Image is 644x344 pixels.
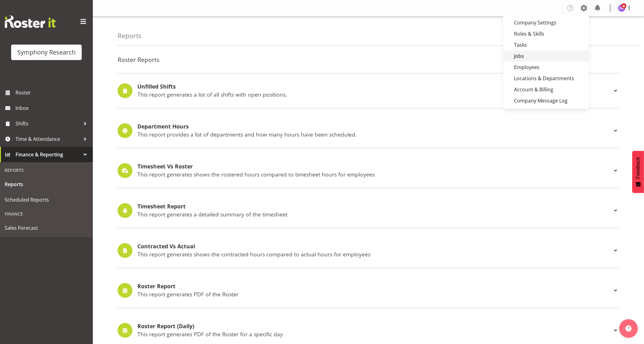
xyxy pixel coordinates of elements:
h4: Roster Report [137,283,612,290]
h4: Contracted Vs Actual [137,243,612,250]
div: Reports [2,164,91,176]
a: Company Message Log [503,95,589,106]
h4: Roster Report (Daily) [137,323,612,329]
h4: Department Hours [137,124,612,130]
span: Roster [15,88,90,97]
a: Reports [2,176,91,192]
p: This report generates a list of all shifts with open positions. [137,91,612,98]
p: This report generates a detailed summary of the timesheet [137,211,612,218]
a: Jobs [503,50,589,62]
span: Inbox [15,103,90,113]
img: notification icon [252,7,277,32]
h4: Timesheet Report [137,203,612,210]
a: Scheduled Reports [2,192,91,207]
span: Shifts [15,119,80,128]
img: help-xxl-2.png [625,325,632,332]
h4: Roster Reports [118,56,619,63]
button: Subscribe [352,32,392,48]
span: Sales Forecast [5,223,88,233]
a: Locations & Departments [503,73,589,84]
h4: Unfilled Shifts [137,84,612,90]
p: This report generates PDF of the Roster [137,291,612,298]
button: Later [321,32,349,48]
span: Time & Attendance [15,134,80,144]
div: Timesheet Report This report generates a detailed summary of the timesheet [118,203,619,218]
h4: Timesheet Vs Roster [137,163,612,170]
a: Employees [503,62,589,73]
p: This report generates PDF of the Roster for a specific day [137,331,612,337]
span: Finance & Reporting [15,150,80,159]
div: Roster Report This report generates PDF of the Roster [118,283,619,298]
span: Reports [5,180,88,189]
div: Department Hours This report provides a list of departments and how many hours have been scheduled. [118,123,619,138]
p: This report generates shows the contracted hours compared to actual hours for employees [137,251,612,258]
span: Feedback [635,157,641,179]
button: Feedback - Show survey [632,151,644,193]
div: Timesheet Vs Roster This report generates shows the rostered hours compared to timesheet hours fo... [118,163,619,178]
p: This report generates shows the rostered hours compared to timesheet hours for employees [137,171,612,178]
a: Account & Billing [503,84,589,95]
a: Sales Forecast [2,220,91,236]
p: This report provides a list of departments and how many hours have been scheduled. [137,131,612,138]
div: Unfilled Shifts This report generates a list of all shifts with open positions. [118,83,619,98]
div: Contracted Vs Actual This report generates shows the contracted hours compared to actual hours fo... [118,243,619,258]
span: Scheduled Reports [5,195,88,204]
div: Finance [2,207,91,220]
div: Subscribe to our notifications for the latest news and updates. You can disable anytime. [277,7,392,22]
div: Roster Report (Daily) This report generates PDF of the Roster for a specific day [118,323,619,338]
